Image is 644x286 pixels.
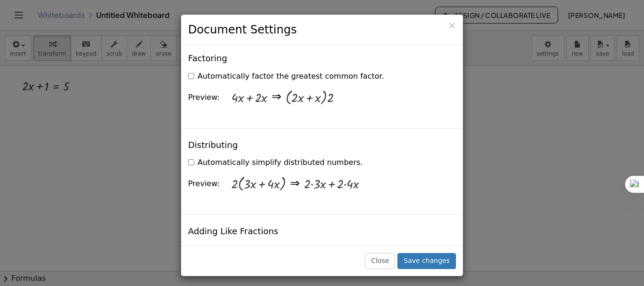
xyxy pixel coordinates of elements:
[188,73,194,79] input: Automatically factor the greatest common factor.
[188,244,360,255] label: Directly add numerators that are numbers.
[188,22,456,38] h3: Document Settings
[447,20,456,31] span: ×
[290,176,300,193] div: ⇒
[272,89,281,106] div: ⇒
[447,21,456,31] button: Close
[188,54,227,63] h4: Factoring
[365,253,395,269] button: Close
[188,179,220,188] span: Preview:
[188,71,384,82] label: Automatically factor the greatest common factor.
[397,253,456,269] button: Save changes
[188,227,278,236] h4: Adding Like Fractions
[188,93,220,102] span: Preview:
[188,159,194,165] input: Automatically simplify distributed numbers.
[188,140,238,150] h4: Distributing
[188,157,363,168] label: Automatically simplify distributed numbers.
